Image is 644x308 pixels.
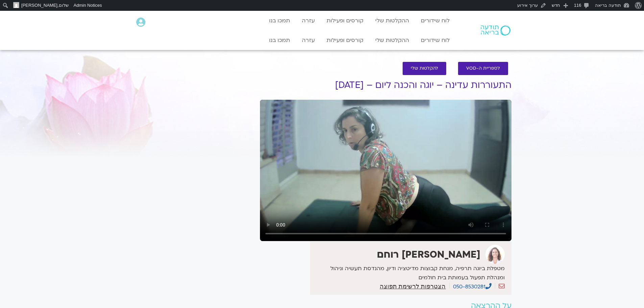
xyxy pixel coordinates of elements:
img: אורנה סמלסון רוחם [485,245,505,264]
a: 050-8530281 [453,283,492,290]
a: ההקלטות שלי [372,14,412,27]
a: ההקלטות שלי [372,34,412,47]
span: [PERSON_NAME] [21,3,57,8]
a: קורסים ופעילות [323,34,367,47]
strong: [PERSON_NAME] רוחם [377,248,480,261]
span: להקלטות שלי [411,66,438,71]
a: לוח שידורים [418,14,453,27]
img: תודעה בריאה [481,25,510,35]
h1: התעוררות עדינה – יוגה והכנה ליום – [DATE] [260,80,511,90]
a: קורסים ופעילות [323,14,367,27]
a: לוח שידורים [418,34,453,47]
a: הצטרפות לרשימת תפוצה [380,283,446,289]
a: לספריית ה-VOD [458,62,508,75]
a: עזרה [299,14,318,27]
span: לספריית ה-VOD [466,66,500,71]
a: תמכו בנו [266,34,293,47]
p: מטפלת ביוגה תרפיה, מנחת קבוצות מדיטציה ודיון, מהנדסת תעשיה וניהול ומנהלת תפעול בעמותת בית חולמים [312,264,504,282]
a: להקלטות שלי [403,62,446,75]
a: עזרה [299,34,318,47]
a: תמכו בנו [266,14,293,27]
